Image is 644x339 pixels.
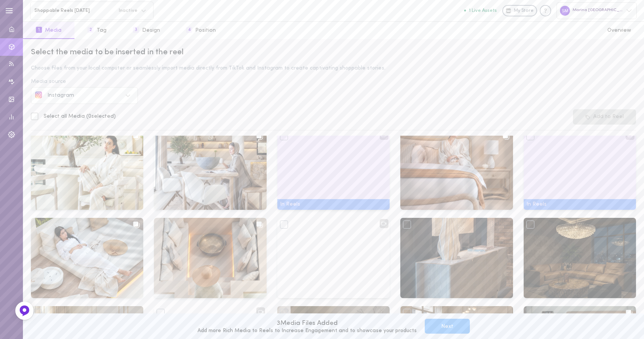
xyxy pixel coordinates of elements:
span: Select all Media ( 0 selected) [44,114,116,119]
span: My Store [514,8,534,15]
span: 4 [186,27,192,33]
div: Select the media to be inserted in the reel [31,47,636,58]
img: Media null [154,218,266,298]
span: 3 [133,27,139,33]
span: 1 [36,27,42,33]
span: Shoppable Reels [DATE] [34,8,114,13]
a: 1 Live Assets [464,8,502,13]
img: Media null [31,130,143,210]
button: 1 Live Assets [464,8,497,13]
img: Media null [31,218,143,298]
button: 4Position [173,22,229,39]
div: Marina [GEOGRAPHIC_DATA] [557,2,637,19]
span: Instagram [47,92,74,98]
div: Knowledge center [540,5,551,16]
img: Media null [400,130,513,210]
span: 2 [87,27,94,33]
img: Media 18122711704427948 [524,218,636,298]
img: Media 18036812885457371 [400,218,513,298]
div: 3 Media Files Added [197,319,417,328]
div: Add more Rich Media to Reels to Increase Engagement and to showcase your products [197,328,417,334]
div: Choose files from your local computer or seamlessly import media directly from TikTok and Instagr... [31,66,636,71]
button: Next [425,319,470,334]
img: Feedback Button [19,305,30,316]
button: Overview [594,22,644,39]
div: Media source [31,79,636,84]
button: 1Media [23,22,74,39]
button: Add to Reel [573,109,636,125]
span: Inactive [114,8,138,13]
button: 3Design [120,22,173,39]
a: My Store [502,5,537,16]
button: 2Tag [74,22,120,39]
img: social [35,91,42,98]
img: Media null [154,130,266,210]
